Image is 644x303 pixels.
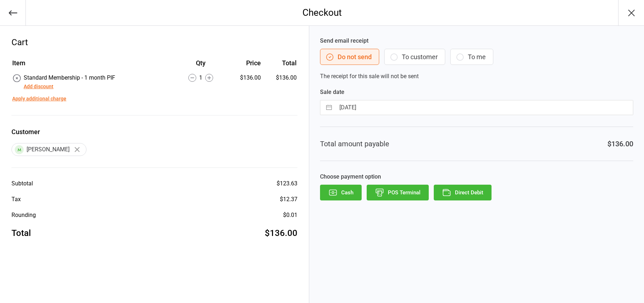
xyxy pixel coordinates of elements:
div: The receipt for this sale will not be sent [320,37,633,81]
div: Total [11,227,31,240]
div: 1 [175,74,226,82]
div: Subtotal [11,179,33,188]
label: Customer [11,127,297,137]
div: $123.63 [277,179,297,188]
div: $12.37 [280,195,297,204]
td: $136.00 [264,74,296,91]
label: Choose payment option [320,172,633,181]
button: Direct Debit [434,185,492,200]
div: Tax [11,195,21,204]
div: [PERSON_NAME] [11,143,86,156]
div: $136.00 [265,227,297,240]
div: $136.00 [227,74,261,82]
th: Total [264,58,296,73]
button: To customer [384,49,445,65]
div: Total amount payable [320,138,389,149]
div: Cart [11,36,297,49]
button: POS Terminal [367,185,429,200]
span: Standard Membership - 1 month PIF [24,74,115,81]
div: Rounding [11,211,36,219]
button: To me [450,49,493,65]
button: Do not send [320,49,379,65]
div: $136.00 [607,138,633,149]
button: Apply additional charge [12,95,66,103]
div: Price [227,58,261,68]
th: Qty [175,58,226,73]
button: Cash [320,185,362,200]
th: Item [12,58,174,73]
div: $0.01 [283,211,297,219]
label: Sale date [320,88,633,96]
label: Send email receipt [320,37,633,45]
button: Add discount [24,83,53,90]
